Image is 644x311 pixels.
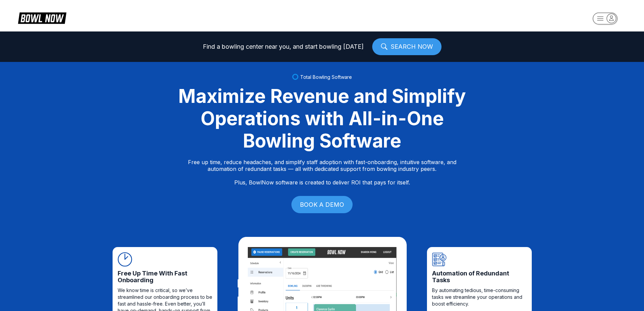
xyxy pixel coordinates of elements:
[372,38,442,55] a: SEARCH NOW
[300,74,352,80] span: Total Bowling Software
[170,85,474,152] div: Maximize Revenue and Simplify Operations with All-in-One Bowling Software
[188,159,456,186] p: Free up time, reduce headaches, and simplify staff adoption with fast-onboarding, intuitive softw...
[432,287,527,307] span: By automating tedious, time-consuming tasks we streamline your operations and boost efficiency.
[432,270,527,284] span: Automation of Redundant Tasks
[118,270,212,284] span: Free Up Time With Fast Onboarding
[291,196,353,213] a: BOOK A DEMO
[203,43,364,50] span: Find a bowling center near you, and start bowling [DATE]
